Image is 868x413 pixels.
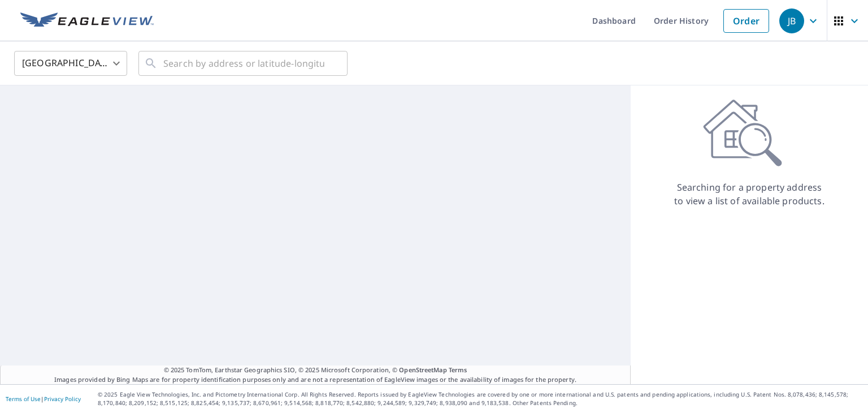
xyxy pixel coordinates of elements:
a: OpenStreetMap [399,365,446,374]
p: Searching for a property address to view a list of available products. [674,180,825,208]
p: © 2025 Eagle View Technologies, Inc. and Pictometry International Corp. All Rights Reserved. Repo... [98,390,862,407]
div: JB [779,8,804,33]
a: Terms [449,365,467,374]
div: [GEOGRAPHIC_DATA] [14,48,127,79]
a: Privacy Policy [44,395,81,403]
span: © 2025 TomTom, Earthstar Geographics SIO, © 2025 Microsoft Corporation, © [164,365,467,375]
p: | [6,395,81,402]
img: EV Logo [20,12,154,29]
input: Search by address or latitude-longitude [163,48,324,79]
a: Terms of Use [6,395,41,403]
a: Order [723,9,769,33]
